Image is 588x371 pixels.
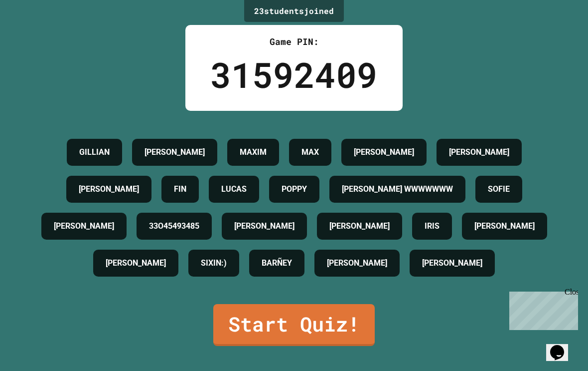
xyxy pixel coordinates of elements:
[4,4,69,63] div: Chat with us now!Close
[149,220,199,232] h4: 33O45493485
[54,220,114,232] h4: [PERSON_NAME]
[240,146,267,158] h4: MAXIM
[474,220,535,232] h4: [PERSON_NAME]
[106,257,166,269] h4: [PERSON_NAME]
[201,257,227,269] h4: SIXIN:)
[327,257,387,269] h4: [PERSON_NAME]
[301,146,319,158] h4: MAX
[234,220,294,232] h4: [PERSON_NAME]
[145,146,205,158] h4: [PERSON_NAME]
[425,220,440,232] h4: IRIS
[546,331,578,361] iframe: chat widget
[488,183,510,195] h4: SOFIE
[79,146,110,158] h4: GILLIAN
[505,288,578,330] iframe: chat widget
[79,183,139,195] h4: [PERSON_NAME]
[422,257,482,269] h4: [PERSON_NAME]
[213,304,375,346] a: Start Quiz!
[210,35,378,48] div: Game PIN:
[329,220,390,232] h4: [PERSON_NAME]
[174,183,186,195] h4: FIN
[210,48,378,101] div: 31592409
[354,146,414,158] h4: [PERSON_NAME]
[449,146,509,158] h4: [PERSON_NAME]
[342,183,453,195] h4: [PERSON_NAME] WWWWWWW
[282,183,307,195] h4: POPPY
[221,183,247,195] h4: LUCAS
[262,257,292,269] h4: BARÑEY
